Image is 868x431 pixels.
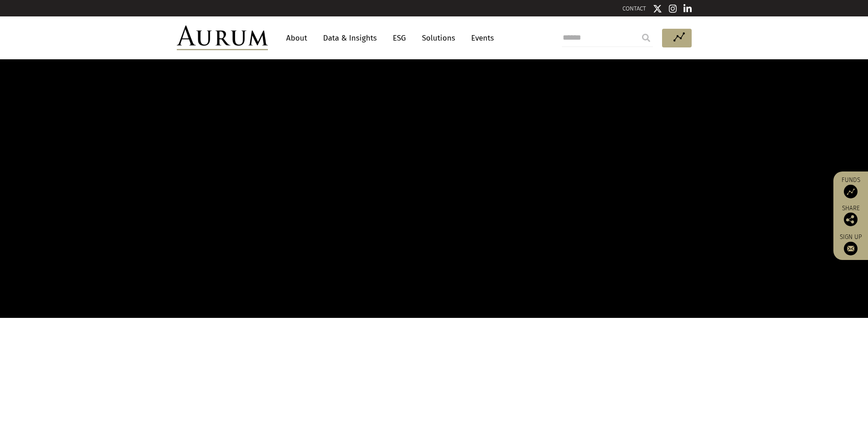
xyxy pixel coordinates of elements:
[844,185,858,198] img: Access Funds
[417,30,460,47] a: Solutions
[318,30,381,47] a: Data & Insights
[838,176,863,198] a: Funds
[838,205,863,226] div: Share
[282,30,312,47] a: About
[622,5,646,12] a: CONTACT
[467,30,494,47] a: Events
[844,242,858,255] img: Sign up to our newsletter
[844,213,858,226] img: Share this post
[669,4,677,13] img: Instagram icon
[388,30,411,47] a: ESG
[838,233,863,255] a: Sign up
[653,4,662,13] img: Twitter icon
[683,4,692,13] img: Linkedin icon
[637,29,655,47] input: Submit
[177,26,268,50] img: Aurum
